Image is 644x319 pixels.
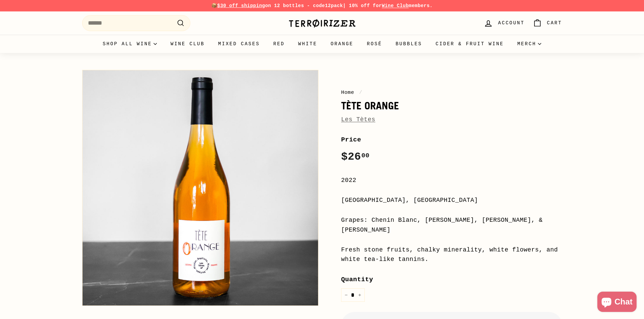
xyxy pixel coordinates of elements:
summary: Merch [510,35,548,53]
label: Price [341,135,562,145]
summary: Shop all wine [96,35,164,53]
a: Wine Club [382,3,409,8]
a: Home [341,89,354,96]
a: Cider & Fruit Wine [429,35,511,53]
button: Increase item quantity by one [355,288,365,302]
div: 2022 [341,176,562,185]
a: Les Tètes [341,116,375,123]
h1: Tète Orange [341,100,562,111]
strong: 12pack [325,3,343,8]
img: Tète Orange [82,70,318,305]
span: / [357,89,364,96]
a: Cart [529,13,566,33]
a: Rosé [360,35,389,53]
a: Wine Club [164,35,211,53]
span: Cart [547,19,562,27]
a: White [291,35,324,53]
a: Bubbles [389,35,429,53]
span: $30 off shipping [217,3,265,8]
a: Red [266,35,291,53]
button: Reduce item quantity by one [341,288,351,302]
span: Account [498,19,524,27]
sup: 00 [361,152,369,159]
a: Mixed Cases [211,35,266,53]
span: $26 [341,151,369,163]
div: Fresh stone fruits, chalky minerality, white flowers, and white tea-like tannins. [341,245,562,265]
inbox-online-store-chat: Shopify online store chat [595,292,639,314]
div: Grapes: Chenin Blanc, [PERSON_NAME], [PERSON_NAME], & [PERSON_NAME] [341,215,562,235]
nav: breadcrumbs [341,88,562,97]
p: 📦 on 12 bottles - code | 10% off for members. [82,2,562,9]
a: Account [480,13,528,33]
div: [GEOGRAPHIC_DATA], [GEOGRAPHIC_DATA] [341,195,562,205]
div: Primary [69,35,576,53]
label: Quantity [341,274,562,285]
input: quantity [341,288,365,302]
a: Orange [324,35,360,53]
